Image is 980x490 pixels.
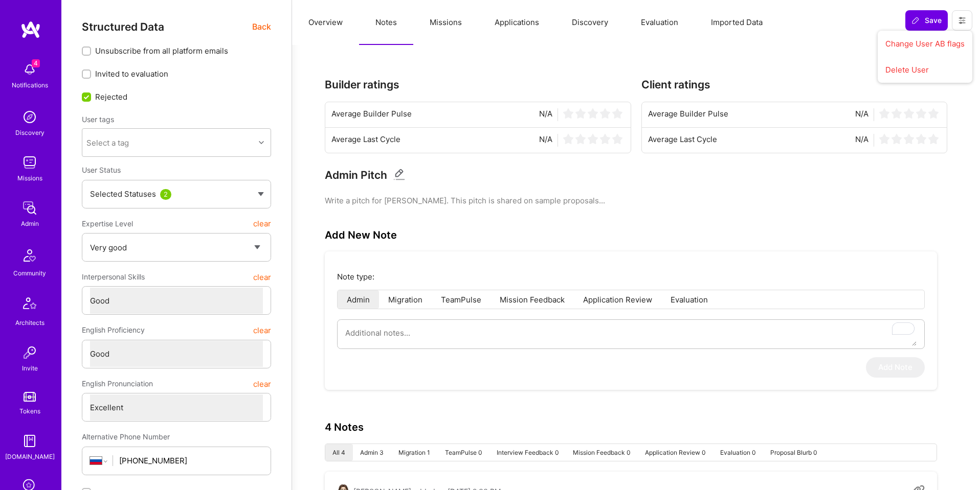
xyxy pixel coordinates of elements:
[337,271,925,282] p: Note type:
[253,375,271,393] button: clear
[160,189,171,200] div: 2
[15,127,44,138] div: Discovery
[253,321,271,339] button: clear
[866,357,925,378] button: Add Note
[325,229,397,241] h3: Add New Note
[17,173,42,183] div: Missions
[21,218,39,229] div: Admin
[904,134,914,144] img: star
[574,290,661,309] li: Application Review
[325,78,631,91] h3: Builder ratings
[588,108,598,119] img: star
[119,448,263,474] input: +1 (000) 000-0000
[566,444,638,461] li: Mission Feedback 0
[763,444,824,461] li: Proposal Blurb 0
[928,134,939,144] img: star
[489,444,566,461] li: Interview Feedback 0
[95,68,168,79] span: Invited to evaluation
[15,317,44,328] div: Architects
[19,59,40,80] img: bell
[19,342,40,363] img: Invite
[539,108,552,121] span: N/A
[437,444,489,461] li: TeamPulse 0
[325,169,387,181] h3: Admin Pitch
[600,134,610,144] img: star
[904,108,914,119] img: star
[12,80,48,90] div: Notifications
[19,107,40,127] img: discovery
[19,406,40,416] div: Tokens
[612,134,622,144] img: star
[879,134,889,144] img: star
[391,444,438,461] li: Migration 1
[855,134,868,147] span: N/A
[95,45,228,56] span: Unsubscribe from all platform emails
[82,166,121,174] span: User Status
[892,134,902,144] img: star
[928,108,939,119] img: star
[916,108,926,119] img: star
[17,243,42,268] img: Community
[911,15,942,26] span: Save
[19,431,40,451] img: guide book
[661,290,717,309] li: Evaluation
[82,432,170,441] span: Alternative Phone Number
[641,78,948,91] h3: Client ratings
[259,140,264,145] i: icon Chevron
[331,134,400,147] span: Average Last Cycle
[90,189,156,199] span: Selected Statuses
[638,444,713,461] li: Application Review 0
[22,363,38,374] div: Invite
[491,290,574,309] li: Mission Feedback
[331,108,412,121] span: Average Builder Pulse
[393,169,405,180] i: Edit
[19,152,40,173] img: teamwork
[588,134,598,144] img: star
[252,20,271,33] span: Back
[19,198,40,218] img: admin teamwork
[892,108,902,119] img: star
[353,444,391,461] li: Admin 3
[32,59,40,67] span: 4
[905,10,948,31] button: Save
[563,134,573,144] img: star
[432,290,491,309] li: TeamPulse
[916,134,926,144] img: star
[253,268,271,286] button: clear
[82,215,133,233] span: Expertise Level
[878,31,972,57] button: Change User AB flags
[325,195,947,206] pre: Write a pitch for [PERSON_NAME]. This pitch is shared on sample proposals...
[600,108,610,119] img: star
[648,134,717,147] span: Average Last Cycle
[539,134,552,147] span: N/A
[95,91,127,102] span: Rejected
[20,20,41,39] img: logo
[82,375,153,393] span: English Pronunciation
[82,321,145,339] span: English Proficiency
[878,57,972,83] button: Delete User
[338,290,379,309] li: Admin
[563,108,573,119] img: star
[325,444,353,461] li: All 4
[855,108,868,121] span: N/A
[258,192,264,196] img: caret
[648,108,728,121] span: Average Builder Pulse
[17,293,42,317] img: Architects
[253,215,271,233] button: clear
[325,421,364,433] h3: 4 Notes
[345,320,917,346] textarea: To enrich screen reader interactions, please activate Accessibility in Grammarly extension settings
[82,268,145,286] span: Interpersonal Skills
[13,268,46,278] div: Community
[575,134,586,144] img: star
[612,108,622,119] img: star
[575,108,586,119] img: star
[82,20,164,33] span: Structured Data
[86,137,129,148] div: Select a tag
[5,451,55,462] div: [DOMAIN_NAME]
[712,444,763,461] li: Evaluation 0
[379,290,432,309] li: Migration
[24,392,36,402] img: tokens
[879,108,889,119] img: star
[82,114,114,124] label: User tags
